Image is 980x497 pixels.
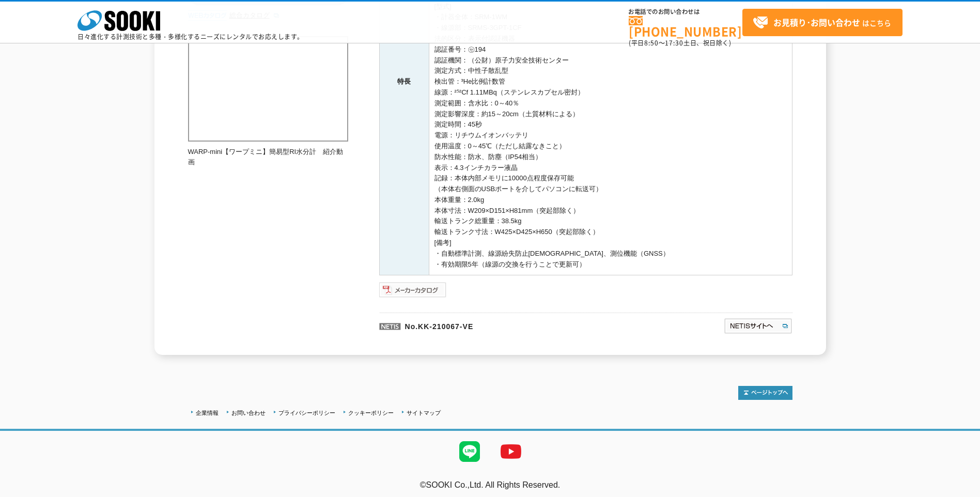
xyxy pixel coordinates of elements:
span: 8:50 [644,38,659,48]
img: メーカーカタログ [379,282,447,298]
p: WARP-mini【ワープミニ】簡易型RI水分計 紹介動画 [188,147,348,168]
a: クッキーポリシー [348,410,394,416]
a: お見積り･お問い合わせはこちら [742,9,903,36]
a: プライバシーポリシー [278,410,335,416]
img: NETISサイトへ [724,318,792,334]
p: 日々進化する計測技術と多種・多様化するニーズにレンタルでお応えします。 [77,34,304,40]
span: お電話でのお問い合わせは [629,9,742,15]
a: メーカーカタログ [379,289,447,297]
a: サイトマップ [407,410,441,416]
img: YouTube [490,431,532,472]
span: 17:30 [665,38,683,48]
span: (平日 ～ 土日、祝日除く) [629,38,731,48]
a: [PHONE_NUMBER] [629,16,742,37]
span: はこちら [753,15,891,30]
img: トップページへ [738,386,792,400]
strong: お見積り･お問い合わせ [773,16,860,28]
p: No.KK-210067-VE [379,313,624,337]
a: お問い合わせ [231,410,266,416]
img: LINE [449,431,490,472]
a: 企業情報 [196,410,219,416]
